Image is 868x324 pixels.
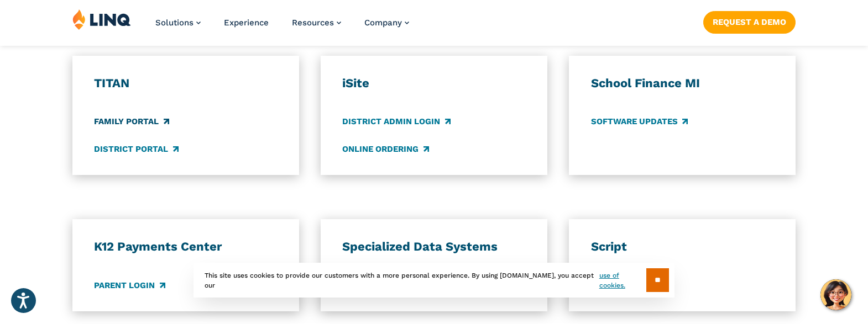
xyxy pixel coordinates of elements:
a: Online Ordering [342,143,428,155]
h3: TITAN [94,76,277,91]
h3: K12 Payments Center [94,239,277,254]
img: LINQ | K‑12 Software [72,9,131,30]
nav: Primary Navigation [155,9,409,45]
a: Resources [292,18,341,28]
a: Family Portal [94,116,169,128]
a: Experience [224,18,269,28]
a: Software Updates [591,116,688,128]
a: Request a Demo [703,11,796,33]
span: Company [364,18,402,28]
h3: Script [591,239,774,254]
h3: School Finance MI [591,76,774,91]
h3: Specialized Data Systems [342,239,525,254]
span: Solutions [155,18,194,28]
a: Solutions [155,18,201,28]
span: Resources [292,18,334,28]
h3: iSite [342,76,525,91]
a: Parent Login [94,279,165,291]
a: use of cookies. [599,270,646,290]
a: District Admin Login [342,116,450,128]
nav: Button Navigation [703,9,796,33]
button: Hello, have a question? Let’s chat. [820,279,851,310]
a: Company [364,18,409,28]
a: District Portal [94,143,178,155]
div: This site uses cookies to provide our customers with a more personal experience. By using [DOMAIN... [194,263,674,298]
